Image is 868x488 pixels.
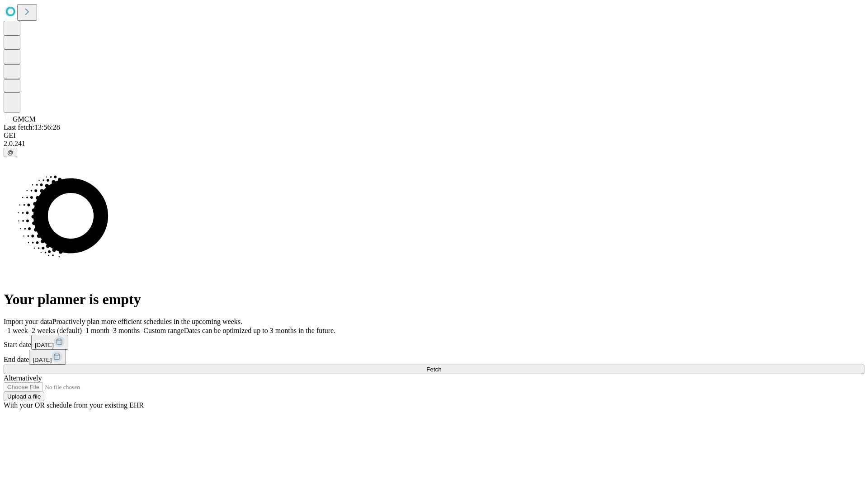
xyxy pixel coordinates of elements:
[4,392,44,401] button: Upload a file
[4,335,864,350] div: Start date
[4,291,864,308] h1: Your planner is empty
[13,115,36,123] span: GMCM
[7,327,28,334] span: 1 week
[85,327,109,334] span: 1 month
[31,335,68,350] button: [DATE]
[4,365,864,374] button: Fetch
[4,318,52,325] span: Import your data
[33,357,52,363] span: [DATE]
[7,149,14,156] span: @
[184,327,335,334] span: Dates can be optimized up to 3 months in the future.
[52,318,242,325] span: Proactively plan more efficient schedules in the upcoming weeks.
[4,401,144,409] span: With your OR schedule from your existing EHR
[4,350,864,365] div: End date
[4,131,864,140] div: GEI
[4,374,42,382] span: Alternatively
[426,366,441,373] span: Fetch
[4,140,864,148] div: 2.0.241
[113,327,140,334] span: 3 months
[4,123,60,131] span: Last fetch: 13:56:28
[32,327,82,334] span: 2 weeks (default)
[35,342,54,348] span: [DATE]
[29,350,66,365] button: [DATE]
[4,148,17,157] button: @
[143,327,184,334] span: Custom range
